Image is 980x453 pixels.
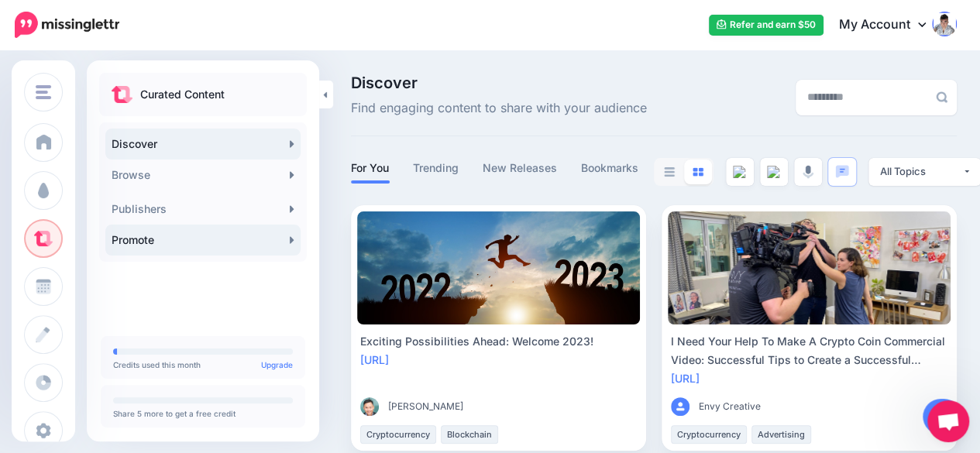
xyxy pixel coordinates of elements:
[351,75,647,91] span: Discover
[105,194,301,225] a: Publishers
[441,425,498,444] li: Blockchain
[693,167,703,177] img: grid-blue.png
[699,399,761,414] span: Envy Creative
[803,165,813,179] img: microphone-grey.png
[351,98,647,118] span: Find engaging content to share with your audience
[880,164,962,179] div: All Topics
[751,425,811,444] li: Advertising
[709,15,824,36] a: Refer and earn $50
[351,159,390,177] a: For You
[824,6,957,44] a: My Account
[105,225,301,256] a: Promote
[140,85,225,104] p: Curated Content
[413,159,459,177] a: Trending
[671,372,700,385] a: [URL]
[483,159,558,177] a: New Releases
[388,399,463,414] span: [PERSON_NAME]
[671,425,747,444] li: Cryptocurrency
[15,12,119,38] img: Missinglettr
[581,159,639,177] a: Bookmarks
[936,91,947,103] img: search-grey-6.png
[112,86,132,103] img: curate.png
[105,160,301,190] a: Browse
[767,166,781,178] img: video--grey.png
[360,425,436,444] li: Cryptocurrency
[360,397,379,416] img: O6IPQXX3SFDC3JA3LUZO6IVM3QKAV7UX_thumb.jpg
[671,332,947,369] div: I Need Your Help To Make A Crypto Coin Commercial Video: Successful Tips to Create a Successful C...
[664,167,675,177] img: list-grey.png
[360,332,637,351] div: Exciting Possibilities Ahead: Welcome 2023!
[733,166,747,178] img: article--grey.png
[835,165,849,178] img: chat-square-blue.png
[927,400,969,442] div: Open chat
[105,129,301,160] a: Discover
[360,353,389,366] a: [URL]
[671,397,689,416] img: user_default_image.png
[36,85,51,99] img: menu.png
